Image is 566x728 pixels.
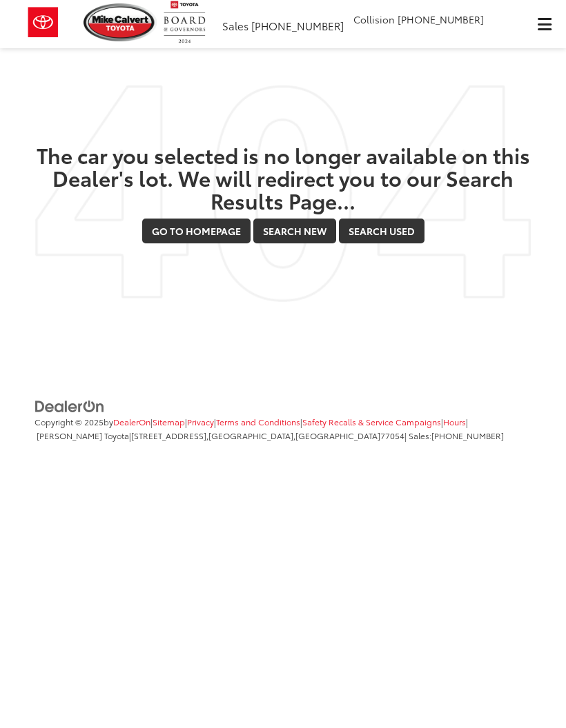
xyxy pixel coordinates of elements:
span: [PHONE_NUMBER] [431,429,504,441]
span: | Sales: [404,429,504,441]
span: [PHONE_NUMBER] [251,18,344,33]
span: 77054 [380,429,404,441]
span: | [150,416,185,427]
img: DealerOn [35,399,105,414]
a: DealerOn Home Page [113,416,150,427]
a: Sitemap [153,416,185,427]
span: Collision [353,12,395,26]
span: | [129,429,404,441]
span: [STREET_ADDRESS], [131,429,208,441]
span: Copyright © 2025 [35,416,104,427]
span: by [104,416,150,427]
span: Sales [222,18,248,33]
a: Privacy [187,416,214,427]
h2: The car you selected is no longer available on this Dealer's lot. We will redirect you to our Sea... [35,143,531,212]
span: | [300,416,441,427]
a: Hours [443,416,466,427]
a: Go to Homepage [142,219,251,243]
span: [GEOGRAPHIC_DATA], [208,429,295,441]
a: DealerOn [35,398,105,412]
img: Mike Calvert Toyota [84,3,157,41]
span: [GEOGRAPHIC_DATA] [295,429,380,441]
a: Search Used [339,219,424,243]
a: Terms and Conditions [216,416,300,427]
span: | [185,416,214,427]
span: [PHONE_NUMBER] [398,12,484,26]
span: | [441,416,466,427]
a: Search New [253,219,336,243]
span: | [214,416,300,427]
a: Safety Recalls & Service Campaigns, Opens in a new tab [302,416,441,427]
